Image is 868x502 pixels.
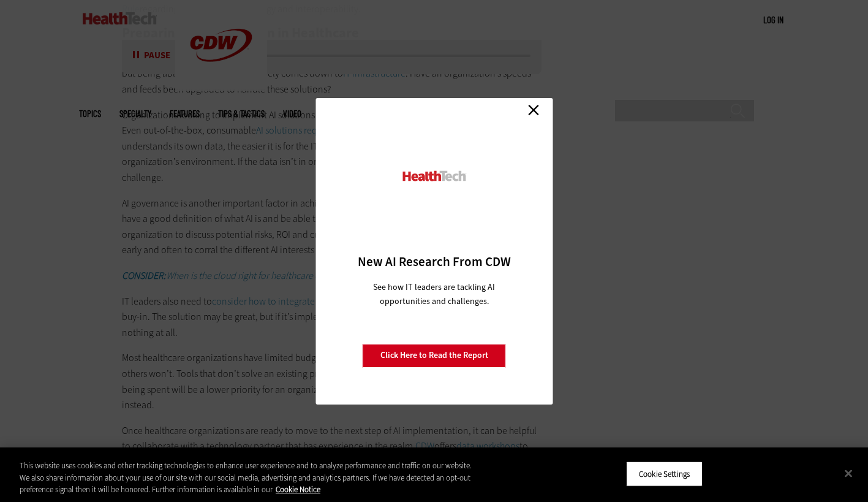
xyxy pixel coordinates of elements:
[363,344,506,367] a: Click Here to Read the Report
[401,170,467,183] img: HealthTech_0.png
[835,460,862,487] button: Close
[276,484,320,495] a: More information about your privacy
[524,101,543,120] a: Close
[626,461,703,487] button: Cookie Settings
[337,253,531,270] h3: New AI Research From CDW
[20,460,477,496] div: This website uses cookies and other tracking technologies to enhance user experience and to analy...
[358,280,510,308] p: See how IT leaders are tackling AI opportunities and challenges.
